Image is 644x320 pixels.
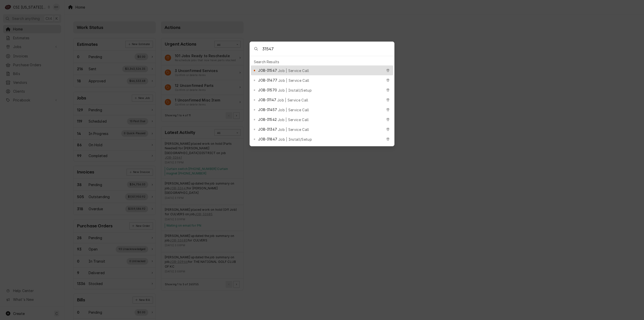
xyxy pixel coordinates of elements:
span: JOB-31347 [258,127,277,132]
span: Job | Service Call [278,127,309,132]
span: JOB-31847 [258,136,277,142]
span: JOB-31547 [258,68,277,73]
span: Job | Service Call [278,117,309,122]
span: JOB-31147 [258,97,276,102]
span: Job | Service Call [278,107,309,113]
span: Job | Service Call [278,68,309,73]
span: JOB-31477 [258,78,277,83]
span: Job | Service Call [277,97,308,103]
input: Search anything [262,42,394,56]
div: Global Command Menu [250,42,394,146]
span: JOB-31542 [258,117,276,122]
span: JOB-31570 [258,87,277,93]
span: Job | Install/Setup [278,137,312,142]
span: Job | Service Call [278,78,309,83]
span: JOB-31457 [258,107,277,112]
div: Search Results [251,58,393,65]
span: Job | Install/Setup [278,88,312,93]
